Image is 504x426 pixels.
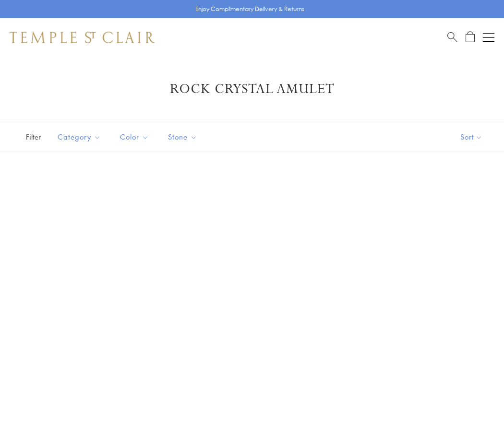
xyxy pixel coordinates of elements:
[195,4,304,14] p: Enjoy Complimentary Delivery & Returns
[483,32,494,43] button: Open navigation
[115,131,156,143] span: Color
[24,81,480,98] h1: Rock Crystal Amulet
[53,131,108,143] span: Category
[50,126,108,148] button: Category
[113,126,156,148] button: Color
[163,131,204,143] span: Stone
[439,122,504,152] button: Show sort by
[447,31,457,43] a: Search
[161,126,204,148] button: Stone
[10,32,155,43] img: Temple St. Clair
[466,31,475,43] a: Open Shopping Bag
